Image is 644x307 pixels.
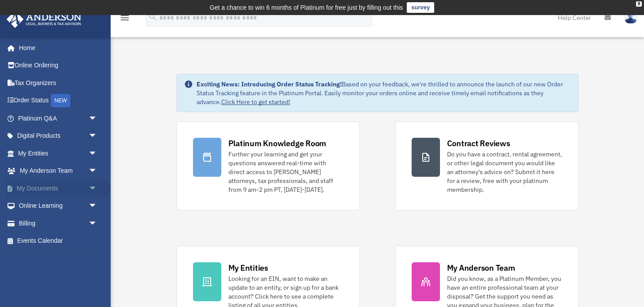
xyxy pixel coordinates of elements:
a: Online Learningarrow_drop_down [6,197,111,215]
span: arrow_drop_down [89,144,106,163]
div: Based on your feedback, we're thrilled to announce the launch of our new Order Status Tracking fe... [197,80,571,106]
a: survey [407,2,434,13]
div: Do you have a contract, rental agreement, or other legal document you would like an attorney's ad... [447,150,562,194]
a: Events Calendar [6,232,111,250]
a: menu [120,16,130,23]
a: Billingarrow_drop_down [6,214,111,232]
div: My Entities [228,262,268,273]
div: Contract Reviews [447,138,510,149]
i: search [148,12,158,22]
a: Digital Productsarrow_drop_down [6,127,111,145]
div: NEW [51,94,70,107]
a: Contract Reviews Do you have a contract, rental agreement, or other legal document you would like... [395,121,578,210]
div: Further your learning and get your questions answered real-time with direct access to [PERSON_NAM... [228,150,343,194]
span: arrow_drop_down [89,214,106,233]
a: My Documentsarrow_drop_down [6,179,111,197]
img: User Pic [624,11,637,24]
span: arrow_drop_down [89,127,106,145]
a: Online Ordering [6,57,111,74]
a: Platinum Q&Aarrow_drop_down [6,109,111,127]
a: Click Here to get started! [221,98,290,106]
a: My Entitiesarrow_drop_down [6,144,111,162]
img: Anderson Advisors Platinum Portal [4,11,84,28]
span: arrow_drop_down [89,179,106,198]
div: Get a chance to win 6 months of Platinum for free just by filling out this [210,2,403,13]
span: arrow_drop_down [89,162,106,180]
a: Tax Organizers [6,74,111,92]
div: Platinum Knowledge Room [228,138,327,149]
strong: Exciting News: Introducing Order Status Tracking! [197,80,342,88]
a: My Anderson Teamarrow_drop_down [6,162,111,180]
div: My Anderson Team [447,262,515,273]
i: menu [120,12,130,23]
a: Order StatusNEW [6,92,111,110]
a: Home [6,39,106,57]
span: arrow_drop_down [89,197,106,215]
span: arrow_drop_down [89,109,106,128]
div: close [636,1,642,7]
a: Platinum Knowledge Room Further your learning and get your questions answered real-time with dire... [177,121,360,210]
